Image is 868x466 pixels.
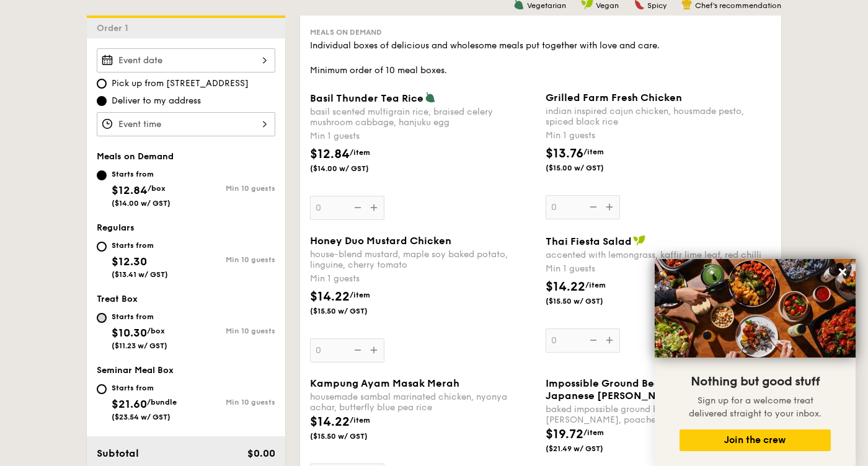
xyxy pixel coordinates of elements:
span: Honey Duo Mustard Chicken [310,235,451,247]
button: Close [833,262,852,282]
div: Starts from [112,240,168,250]
span: $13.76 [546,146,583,161]
div: baked impossible ground beef hamburg, japanese [PERSON_NAME], poached okra and carrot [546,404,771,425]
span: ($13.41 w/ GST) [112,270,168,279]
span: Pick up from [STREET_ADDRESS] [112,77,249,90]
span: Regulars [97,222,135,233]
span: /box [148,184,166,193]
span: /box [147,327,165,335]
span: /item [583,428,604,437]
span: Kampung Ayam Masak Merah [310,377,459,389]
span: Grilled Farm Fresh Chicken [546,92,682,103]
span: $14.22 [310,415,350,429]
span: Treat Box [97,294,138,304]
div: Min 10 guests [186,184,275,193]
span: Thai Fiesta Salad [546,235,632,247]
span: /item [350,291,370,299]
input: Starts from$10.30/box($11.23 w/ GST)Min 10 guests [97,313,107,323]
span: $14.22 [546,279,585,294]
span: Vegan [596,1,619,10]
span: ($14.00 w/ GST) [310,164,394,174]
span: ($15.50 w/ GST) [310,431,394,441]
span: Basil Thunder Tea Rice [310,92,423,104]
span: /item [350,416,370,424]
span: $0.00 [247,447,275,459]
input: Deliver to my address [97,96,107,106]
input: Starts from$21.60/bundle($23.54 w/ GST)Min 10 guests [97,384,107,394]
span: $14.22 [310,289,350,304]
span: Nothing but good stuff [691,374,820,389]
span: ($11.23 w/ GST) [112,341,167,350]
input: Starts from$12.84/box($14.00 w/ GST)Min 10 guests [97,170,107,180]
input: Event time [97,112,275,136]
span: ($15.00 w/ GST) [546,163,630,173]
img: icon-vegetarian.fe4039eb.svg [425,92,436,103]
div: house-blend mustard, maple soy baked potato, linguine, cherry tomato [310,249,536,270]
span: ($23.54 w/ GST) [112,413,170,421]
span: Order 1 [97,23,133,33]
span: $12.84 [112,183,148,197]
span: ($15.50 w/ GST) [310,306,394,316]
div: Min 10 guests [186,327,275,335]
span: Meals on Demand [97,151,174,162]
span: $10.30 [112,326,147,340]
div: Starts from [112,169,170,179]
img: DSC07876-Edit02-Large.jpeg [655,259,856,358]
button: Join the crew [680,429,831,451]
div: housemade sambal marinated chicken, nyonya achar, butterfly blue pea rice [310,392,536,413]
img: icon-vegan.f8ff3823.svg [633,235,645,246]
div: Min 1 guests [546,130,771,142]
div: Starts from [112,383,177,393]
span: ($15.50 w/ GST) [546,296,630,306]
span: Meals on Demand [310,28,382,37]
span: ($21.49 w/ GST) [546,444,630,454]
span: Spicy [647,1,666,10]
span: Deliver to my address [112,95,201,107]
div: basil scented multigrain rice, braised celery mushroom cabbage, hanjuku egg [310,107,536,128]
span: Chef's recommendation [695,1,781,10]
div: accented with lemongrass, kaffir lime leaf, red chilli [546,250,771,260]
input: Pick up from [STREET_ADDRESS] [97,79,107,89]
span: $12.30 [112,255,147,268]
span: $12.84 [310,147,350,162]
div: Min 1 guests [310,130,536,143]
span: $21.60 [112,397,147,411]
div: Individual boxes of delicious and wholesome meals put together with love and care. Minimum order ... [310,40,771,77]
div: Min 1 guests [310,273,536,285]
div: Starts from [112,312,167,322]
span: Vegetarian [527,1,566,10]
div: Min 1 guests [546,263,771,275]
span: /bundle [147,398,177,407]
span: Seminar Meal Box [97,365,174,376]
div: Min 10 guests [186,255,275,264]
input: Starts from$12.30($13.41 w/ GST)Min 10 guests [97,242,107,252]
span: /item [585,281,606,289]
span: ($14.00 w/ GST) [112,199,170,208]
div: indian inspired cajun chicken, housmade pesto, spiced black rice [546,106,771,127]
div: Min 10 guests [186,398,275,407]
span: /item [583,147,604,156]
span: Sign up for a welcome treat delivered straight to your inbox. [689,395,821,419]
span: $19.72 [546,427,583,442]
span: Impossible Ground Beef Hamburg with Japanese [PERSON_NAME] [546,377,738,402]
span: /item [350,148,370,157]
span: Subtotal [97,447,139,459]
input: Event date [97,48,275,73]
